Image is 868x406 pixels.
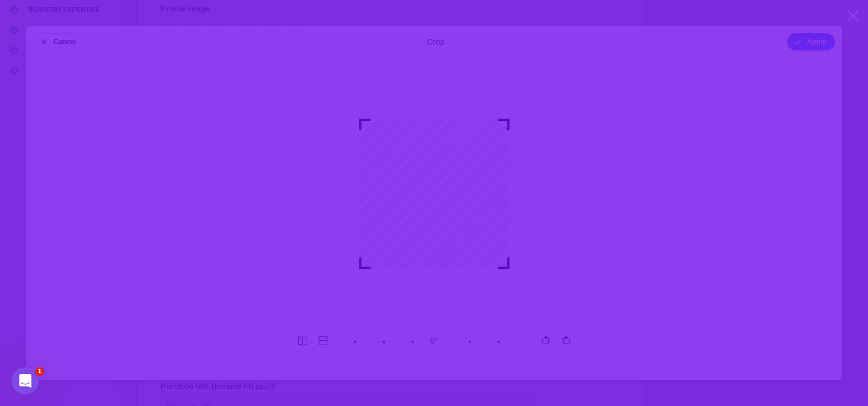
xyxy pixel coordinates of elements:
[35,367,44,376] span: 1
[11,367,39,395] iframe: Intercom live chat
[423,335,446,346] output: 0 °
[427,36,444,48] div: crop
[33,33,84,50] button: Cancel
[787,33,835,50] button: Apply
